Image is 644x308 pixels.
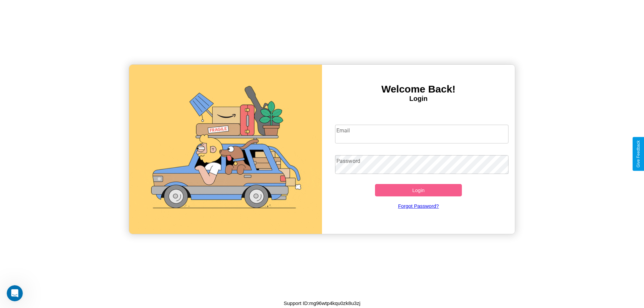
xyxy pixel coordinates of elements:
[129,65,322,234] img: gif
[284,299,360,308] p: Support ID: mg96wtp4kqu0zk8u3zj
[332,196,505,215] a: Forgot Password?
[375,184,462,196] button: Login
[7,285,23,301] iframe: Intercom live chat
[636,140,641,168] div: Give Feedback
[322,83,515,95] h3: Welcome Back!
[322,95,515,103] h4: Login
